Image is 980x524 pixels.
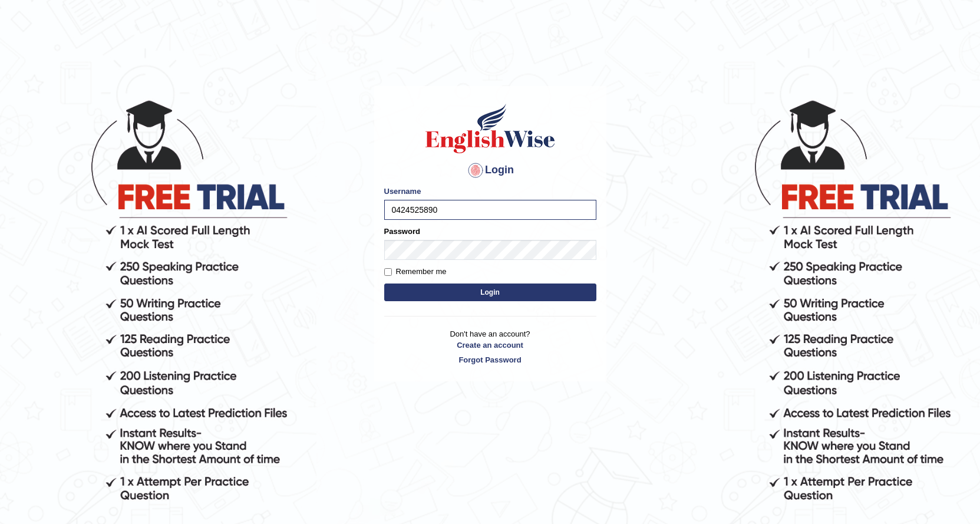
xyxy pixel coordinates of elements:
input: Remember me [384,268,392,276]
a: Forgot Password [384,354,596,365]
h4: Login [384,161,596,180]
label: Password [384,226,420,237]
img: Logo of English Wise sign in for intelligent practice with AI [423,102,557,155]
button: Login [384,284,596,301]
label: Username [384,186,421,197]
a: Create an account [384,340,596,351]
p: Don't have an account? [384,328,596,365]
label: Remember me [384,266,447,278]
